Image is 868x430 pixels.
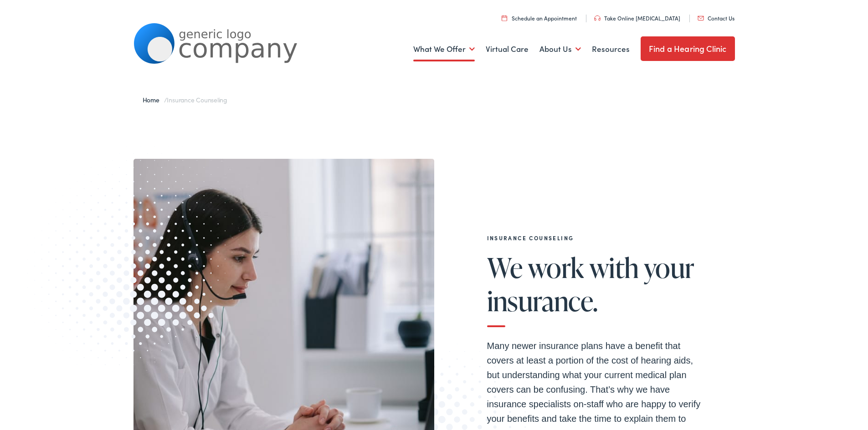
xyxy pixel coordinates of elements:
[594,14,680,22] a: Take Online [MEDICAL_DATA]
[528,253,584,283] span: work
[143,95,164,104] a: Home
[413,32,475,66] a: What We Offer
[592,32,630,66] a: Resources
[167,95,227,104] span: Insurance Counseling
[698,14,734,22] a: Contact Us
[641,36,735,61] a: Find a Hearing Clinic
[502,14,577,22] a: Schedule an Appointment
[143,95,228,104] span: /
[539,32,581,66] a: About Us
[589,253,639,283] span: with
[487,286,598,316] span: insurance.
[594,15,601,21] img: utility icon
[486,32,529,66] a: Virtual Care
[487,253,523,283] span: We
[13,132,254,379] img: Graphic image with a halftone pattern, contributing to the site's visual design.
[502,15,507,21] img: utility icon
[644,253,694,283] span: your
[487,235,706,241] h2: Insurance Counseling
[698,16,704,20] img: utility icon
